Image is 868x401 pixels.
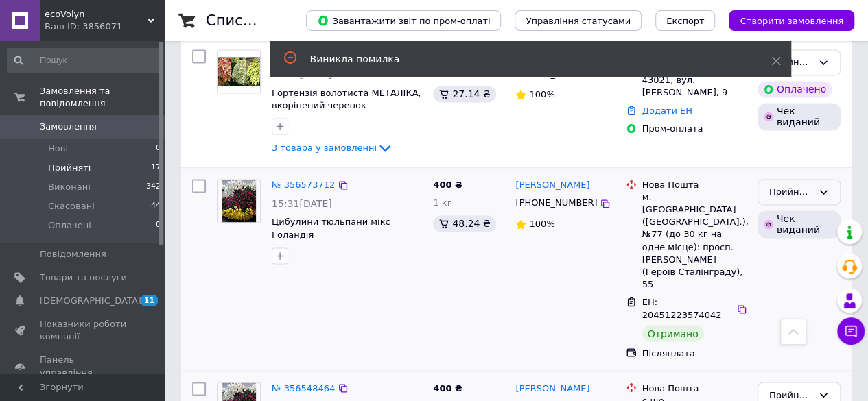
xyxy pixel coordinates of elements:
a: Цибулини тюльпани мікс Голандія ([GEOGRAPHIC_DATA])200шт [272,217,403,252]
span: 17 [151,162,161,174]
span: ecoVolyn [45,8,148,21]
div: 48.24 ₴ [433,215,495,232]
div: 27.14 ₴ [433,86,495,102]
a: Додати ЕН [642,106,692,116]
div: Виникла помилка [310,52,737,66]
span: Скасовані [48,200,95,212]
div: Отримано [642,325,704,341]
span: Завантажити звіт по пром-оплаті [317,14,490,27]
a: [PERSON_NAME] [515,179,589,192]
span: 1 кг [433,197,451,208]
a: Створити замовлення [715,15,854,25]
a: [PERSON_NAME] [515,382,589,395]
h1: Список замовлень [206,12,345,29]
span: Експорт [666,16,705,26]
span: 15:31[DATE] [272,198,332,209]
img: Фото товару [218,57,260,86]
span: Прийняті [48,162,91,174]
span: Панель управління [40,354,127,378]
span: 3 товара у замовленні [272,142,377,152]
div: Ваш ID: 3856071 [45,21,165,33]
span: Замовлення та повідомлення [40,85,165,110]
div: Пром-оплата [642,123,747,135]
a: Фото товару [217,49,261,93]
button: Завантажити звіт по пром-оплаті [306,10,501,31]
div: Нова Пошта [642,382,747,394]
a: 3 товара у замовленні [272,142,393,152]
span: Управління статусами [526,16,631,26]
span: 11 [141,295,158,306]
span: Виконані [48,181,91,193]
div: Чек виданий [758,210,841,238]
span: 100% [529,89,554,99]
div: Післяплата [642,347,747,359]
span: 0 [156,219,161,232]
input: Пошук [7,48,162,73]
button: Створити замовлення [729,10,854,31]
div: Оплачено [758,81,832,97]
span: ЕН: 20451223574042 [642,297,722,320]
span: Замовлення [40,121,97,133]
div: Нова Пошта [642,179,747,191]
div: Прийнято [769,185,812,199]
button: Управління статусами [515,10,642,31]
div: Чек виданий [758,103,841,130]
span: 400 ₴ [433,382,462,393]
button: Експорт [655,10,716,31]
a: Гортензія волотиста МЕТАЛІКА, вкорінений черенок [272,88,421,111]
button: Чат з покупцем [837,317,865,345]
span: 0 [156,143,161,155]
div: м. [GEOGRAPHIC_DATA] ([GEOGRAPHIC_DATA].), №77 (до 30 кг на одне місце): просп. [PERSON_NAME] (Ге... [642,191,747,291]
span: Створити замовлення [740,16,843,26]
div: [GEOGRAPHIC_DATA], 43021, вул. [PERSON_NAME], 9 [642,62,747,99]
a: Фото товару [217,179,261,223]
span: Показники роботи компанії [40,318,127,343]
span: [DEMOGRAPHIC_DATA] [40,295,141,307]
div: [PHONE_NUMBER] [513,194,600,212]
span: 342 [146,181,161,193]
span: Нові [48,143,68,155]
span: 100% [529,219,554,229]
span: 400 ₴ [433,180,462,190]
span: Повідомлення [40,248,106,260]
span: Оплачені [48,219,91,232]
span: Товари та послуги [40,271,127,284]
img: Фото товару [222,180,256,222]
a: № 356548464 [272,382,335,393]
span: 44 [151,200,161,212]
a: № 356573712 [272,180,335,190]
